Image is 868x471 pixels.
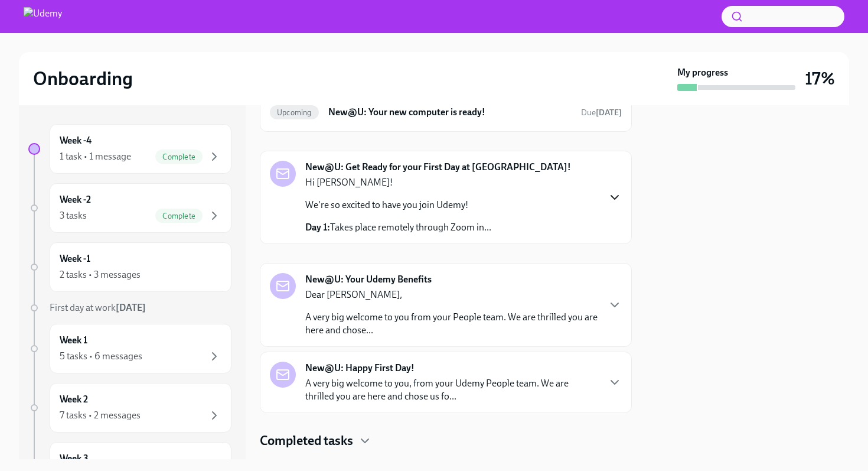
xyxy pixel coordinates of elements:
[60,150,131,163] div: 1 task • 1 message
[596,108,622,118] strong: [DATE]
[50,302,146,313] span: First day at work
[305,311,598,337] p: A very big welcome to you from your People team. We are thrilled you are here and chose...
[60,252,90,265] h6: Week -1
[260,432,632,450] div: Completed tasks
[305,176,491,189] p: Hi [PERSON_NAME]!
[305,222,330,233] strong: Day 1:
[328,106,572,119] h6: New@U: Your new computer is ready!
[60,393,88,406] h6: Week 2
[805,68,835,89] h3: 17%
[60,134,92,147] h6: Week -4
[28,242,231,292] a: Week -12 tasks • 3 messages
[28,124,231,174] a: Week -41 task • 1 messageComplete
[305,288,598,301] p: Dear [PERSON_NAME],
[28,183,231,233] a: Week -23 tasksComplete
[155,152,203,161] span: Complete
[305,273,432,286] strong: New@U: Your Udemy Benefits
[60,409,141,422] div: 7 tasks • 2 messages
[60,193,91,206] h6: Week -2
[60,209,87,222] div: 3 tasks
[28,383,231,433] a: Week 27 tasks • 2 messages
[60,334,87,347] h6: Week 1
[305,199,491,212] p: We're so excited to have you join Udemy!
[116,302,146,313] strong: [DATE]
[305,362,415,375] strong: New@U: Happy First Day!
[28,301,231,314] a: First day at work[DATE]
[581,108,622,118] span: Due
[60,350,142,363] div: 5 tasks • 6 messages
[28,324,231,373] a: Week 15 tasks • 6 messages
[33,67,133,90] h2: Onboarding
[305,161,571,174] strong: New@U: Get Ready for your First Day at [GEOGRAPHIC_DATA]!
[60,452,89,465] h6: Week 3
[677,66,728,79] strong: My progress
[60,268,141,281] div: 2 tasks • 3 messages
[260,432,353,450] h4: Completed tasks
[270,108,319,117] span: Upcoming
[270,103,622,122] a: UpcomingNew@U: Your new computer is ready!Due[DATE]
[305,221,491,234] p: Takes place remotely through Zoom in...
[581,107,622,118] span: October 5th, 2025 00:30
[155,212,203,220] span: Complete
[24,7,62,26] img: Udemy
[305,377,598,403] p: A very big welcome to you, from your Udemy People team. We are thrilled you are here and chose us...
